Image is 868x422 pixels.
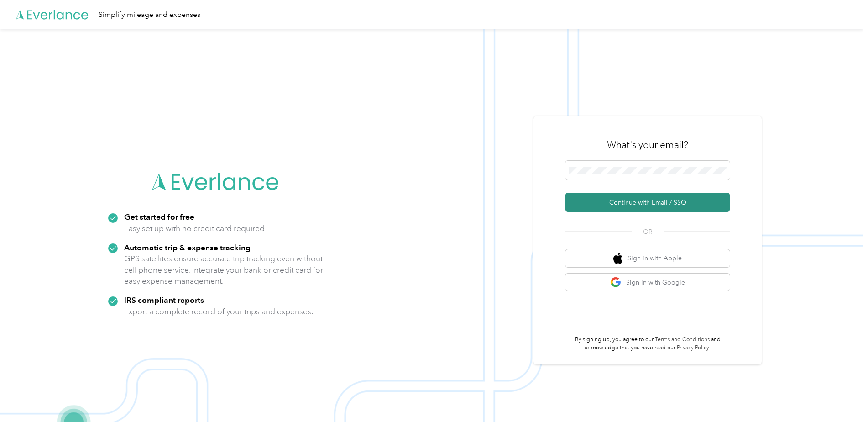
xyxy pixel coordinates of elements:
[124,223,265,234] p: Easy set up with no credit card required
[124,212,194,222] strong: Get started for free
[124,243,251,252] strong: Automatic trip & expense tracking
[124,306,313,317] p: Export a complete record of your trips and expenses.
[632,227,664,237] span: OR
[565,336,730,352] p: By signing up, you agree to our and acknowledge that you have read our .
[677,344,709,351] a: Privacy Policy
[124,253,324,287] p: GPS satellites ensure accurate trip tracking even without cell phone service. Integrate your bank...
[613,253,622,264] img: apple logo
[610,277,622,288] img: google logo
[565,193,730,212] button: Continue with Email / SSO
[565,274,730,291] button: google logoSign in with Google
[607,138,688,151] h3: What's your email?
[124,295,204,305] strong: IRS compliant reports
[655,336,710,343] a: Terms and Conditions
[99,9,200,21] div: Simplify mileage and expenses
[565,249,730,267] button: apple logoSign in with Apple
